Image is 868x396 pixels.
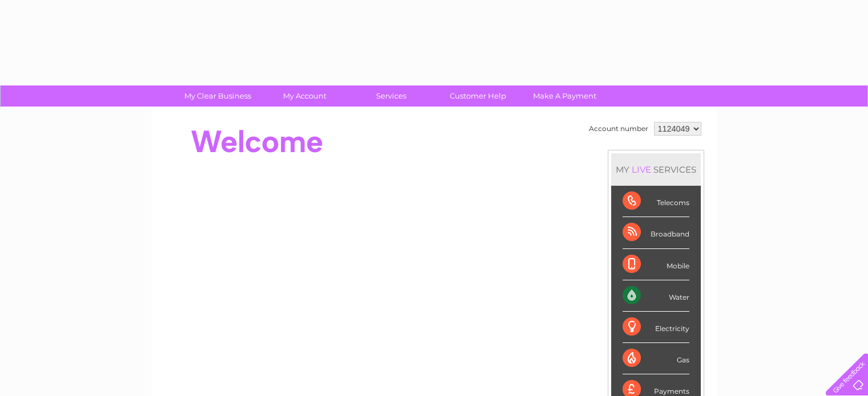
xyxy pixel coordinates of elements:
div: Gas [623,343,689,374]
div: Mobile [623,249,689,280]
a: Services [344,85,438,107]
a: Make A Payment [518,85,612,107]
a: Customer Help [431,85,525,107]
div: Electricity [623,312,689,343]
div: Broadband [623,217,689,248]
td: Account number [586,119,651,138]
div: LIVE [629,164,653,175]
a: My Clear Business [171,85,265,107]
div: MY SERVICES [611,153,701,186]
div: Telecoms [623,186,689,217]
div: Water [623,280,689,312]
a: My Account [257,85,352,107]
